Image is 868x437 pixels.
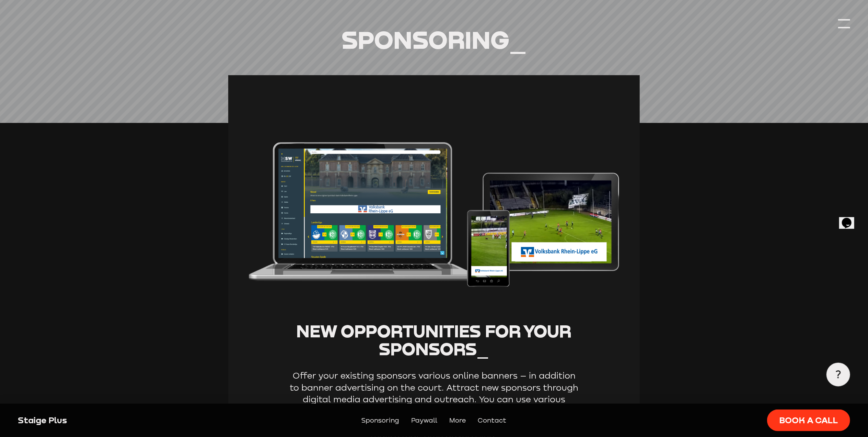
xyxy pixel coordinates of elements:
div: Staige Plus [18,414,219,426]
img: Sponsoring.png [228,75,640,310]
a: More [449,415,466,425]
a: Contact [478,415,506,425]
a: Book a call [767,410,850,431]
a: Paywall [411,415,437,425]
iframe: chat widget [839,208,861,229]
a: Sponsoring [362,415,400,425]
span: Sponsoring_ [342,25,526,54]
span: New opportunities for your sponsors_ [297,320,572,359]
